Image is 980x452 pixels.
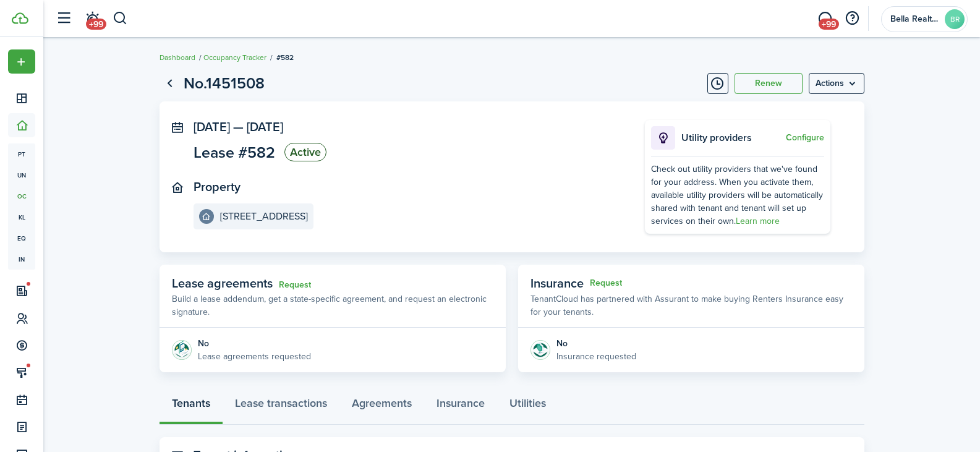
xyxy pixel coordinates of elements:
panel-main-title: Property [194,180,241,194]
a: oc [8,185,35,207]
a: Insurance [424,388,497,425]
menu-btn: Actions [809,73,864,94]
status: Active [284,143,326,161]
a: Learn more [736,215,780,228]
span: [DATE] [247,117,283,136]
button: Open menu [809,73,864,94]
button: Configure [786,133,824,143]
a: kl [8,207,35,228]
p: Build a lease addendum, get a state-specific agreement, and request an electronic signature. [172,292,493,318]
p: Insurance requested [556,350,636,363]
e-details-info-title: [STREET_ADDRESS] [220,211,308,222]
button: Open menu [8,49,35,74]
a: in [8,249,35,270]
button: Request [590,278,622,288]
a: Agreements [339,388,424,425]
span: [DATE] [194,117,230,136]
span: — [233,117,244,136]
a: Messaging [813,3,837,35]
a: Go back [160,73,181,94]
a: Request [279,280,311,290]
span: Insurance [530,274,584,292]
img: TenantCloud [12,12,28,24]
div: Check out utility providers that we've found for your address. When you activate them, available ... [651,163,824,228]
p: TenantCloud has partnered with Assurant to make buying Renters Insurance easy for your tenants. [530,292,852,318]
img: Agreement e-sign [172,340,192,360]
span: Bella Realty Group Property Management [890,15,940,23]
avatar-text: BR [945,9,965,29]
button: Search [113,8,128,29]
a: eq [8,228,35,249]
p: Utility providers [681,130,783,145]
a: Notifications [80,3,104,35]
a: Utilities [497,388,558,425]
button: Open sidebar [52,7,75,30]
a: Lease transactions [223,388,339,425]
h1: No.1451508 [184,72,265,95]
button: Timeline [707,73,728,94]
a: un [8,164,35,185]
span: Lease agreements [172,274,273,292]
span: #582 [276,52,294,63]
span: +99 [86,19,106,30]
span: Lease #582 [194,145,275,160]
div: No [198,337,311,350]
img: Insurance protection [530,340,550,360]
div: No [556,337,636,350]
button: Open resource center [842,8,863,29]
p: Lease agreements requested [198,350,311,363]
a: Occupancy Tracker [203,52,266,63]
span: +99 [819,19,839,30]
a: Dashboard [160,52,195,63]
a: pt [8,143,35,164]
button: Renew [735,73,803,94]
